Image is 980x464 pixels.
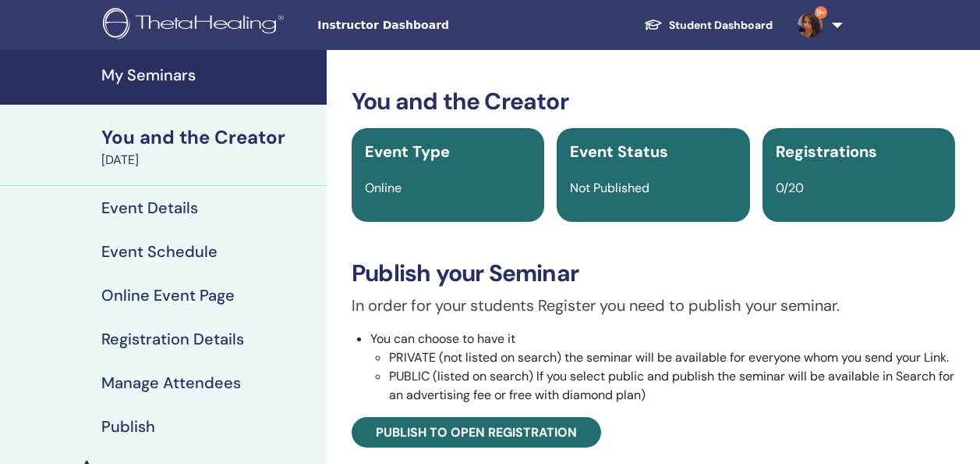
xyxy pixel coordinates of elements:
[798,12,823,37] img: default.jpg
[370,330,955,405] li: You can choose to have it
[103,8,289,43] img: logo.png
[101,286,235,305] h4: Online Event Page
[815,6,827,19] span: 9+
[570,141,668,162] span: Event Status
[644,18,663,31] img: graduation-cap-white.svg
[101,151,317,170] div: [DATE]
[101,242,218,261] h4: Event Schedule
[365,141,450,162] span: Event Type
[776,180,804,196] span: 0/20
[101,124,317,151] div: You and the Creator
[352,259,955,287] h3: Publish your Seminar
[101,330,244,348] h4: Registration Details
[101,373,241,392] h4: Manage Attendees
[352,294,955,317] p: In order for your students Register you need to publish your seminar.
[389,367,955,405] li: PUBLIC (listed on search) If you select public and publish the seminar will be available in Searc...
[376,424,577,441] span: Publish to open registration
[101,198,198,217] h4: Event Details
[101,66,317,84] h4: My Seminars
[570,180,649,196] span: Not Published
[776,141,877,162] span: Registrations
[352,87,955,116] h3: You and the Creator
[101,417,155,436] h4: Publish
[365,180,402,196] span: Online
[92,124,327,170] a: You and the Creator[DATE]
[317,17,551,34] span: Instructor Dashboard
[352,417,601,448] a: Publish to open registration
[632,11,785,40] a: Student Dashboard
[389,348,955,367] li: PRIVATE (not listed on search) the seminar will be available for everyone whom you send your Link.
